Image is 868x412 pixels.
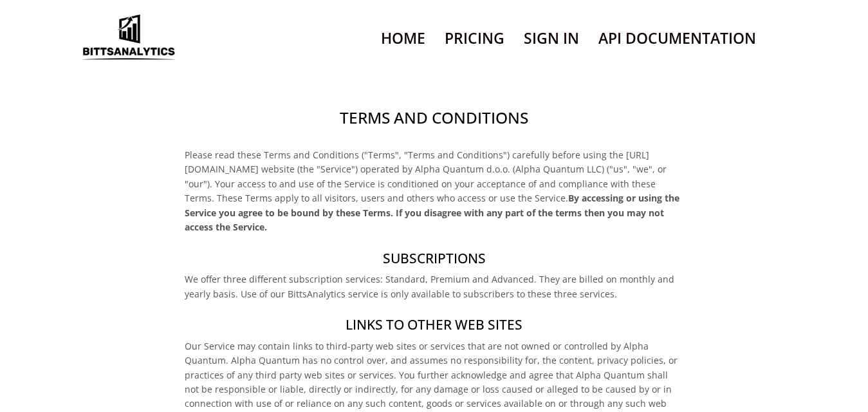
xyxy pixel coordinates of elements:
a: Sign In [524,22,579,55]
a: Pricing [445,22,504,55]
h4: Subscriptions [185,249,683,268]
a: API Documentation [598,22,756,55]
h2: Terms and Conditions [185,107,683,129]
a: Home [381,22,425,55]
strong: By accessing or using the Service you agree to be bound by these Terms. If you disagree with any ... [185,192,679,233]
h4: Links To Other Web Sites [185,315,683,334]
